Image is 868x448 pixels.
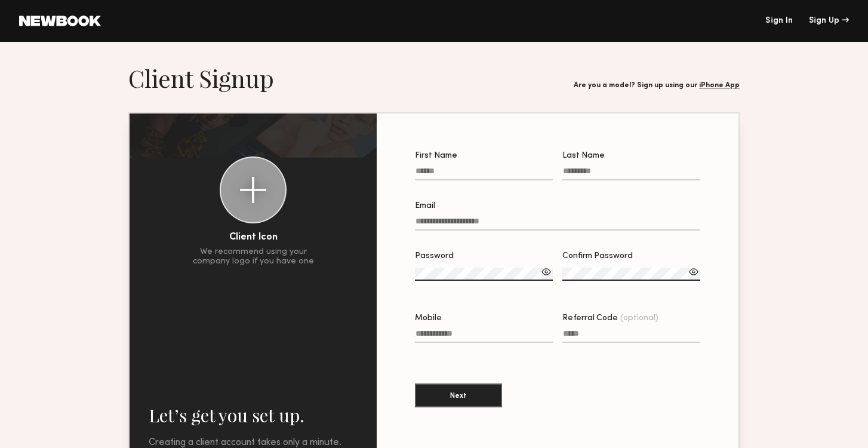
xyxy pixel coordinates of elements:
div: Referral Code [562,314,700,323]
h1: Client Signup [128,63,274,93]
div: Email [415,202,700,210]
input: Last Name [562,167,700,180]
div: Confirm Password [562,252,700,260]
div: Last Name [562,152,700,160]
input: Email [415,217,700,231]
button: Next [415,383,502,407]
div: Sign Up [809,17,849,25]
div: Mobile [415,314,553,323]
div: First Name [415,152,553,160]
input: Password [415,268,553,281]
input: Referral Code(optional) [562,329,700,343]
a: Sign In [765,17,793,25]
input: Confirm Password [562,268,700,281]
span: (optional) [620,314,658,323]
div: Password [415,252,553,260]
div: Client Icon [229,233,278,243]
div: Are you a model? Sign up using our [574,82,740,90]
h2: Let’s get you set up. [149,403,358,427]
div: We recommend using your company logo if you have one [193,247,314,266]
input: First Name [415,167,553,180]
a: iPhone App [699,82,740,89]
input: Mobile [415,329,553,343]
